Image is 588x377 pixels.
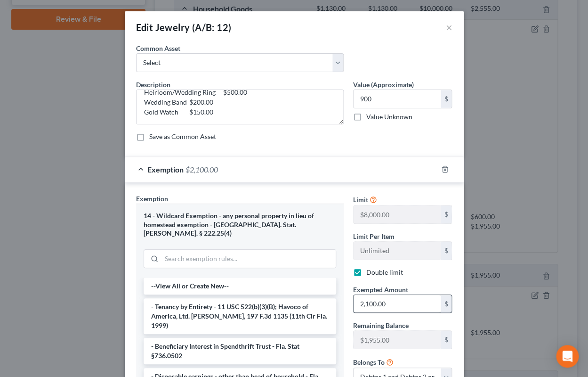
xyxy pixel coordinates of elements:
input: 0.00 [354,90,441,108]
div: $ [441,295,452,313]
li: - Beneficiary Interest in Spendthrift Trust - Fla. Stat §736.0502 [144,338,336,364]
label: Double limit [366,268,403,277]
label: Limit Per Item [353,231,395,241]
li: --View All or Create New-- [144,278,336,295]
label: Save as Common Asset [149,132,216,141]
span: Description [136,81,170,89]
div: Edit Jewelry (A/B: 12) [136,21,232,34]
input: -- [354,331,441,349]
input: -- [354,242,441,260]
div: Open Intercom Messenger [556,345,579,368]
span: Exemption [136,195,168,203]
button: × [446,22,452,33]
span: Exemption [147,165,184,174]
label: Remaining Balance [353,320,409,330]
div: $ [441,331,452,349]
label: Value Unknown [366,112,412,122]
input: -- [354,205,441,223]
label: Value (Approximate) [353,80,414,90]
label: Common Asset [136,43,180,53]
span: Exempted Amount [353,286,408,294]
div: $ [441,205,452,223]
span: Limit [353,196,368,204]
span: Belongs To [353,358,385,366]
div: 14 - Wildcard Exemption - any personal property in lieu of homestead exemption - [GEOGRAPHIC_DATA... [144,212,336,238]
li: - Tenancy by Entirety - 11 USC 522(b)(3)(B); Havoco of America, Ltd. [PERSON_NAME], 197 F.3d 1135... [144,298,336,334]
div: $ [441,242,452,260]
div: $ [441,90,452,108]
input: Search exemption rules... [161,250,336,268]
span: $2,100.00 [185,165,218,174]
input: 0.00 [354,295,441,313]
